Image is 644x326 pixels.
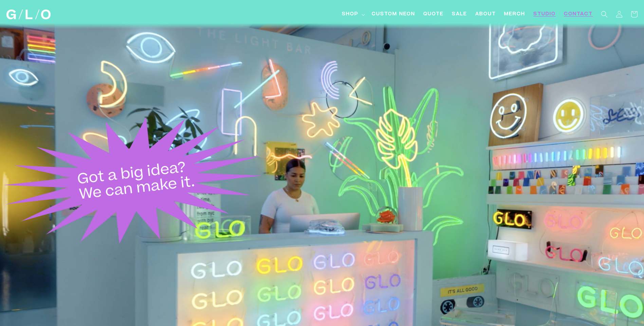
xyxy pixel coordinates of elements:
[522,231,644,326] iframe: Chat Widget
[500,7,529,22] a: Merch
[338,7,368,22] summary: Shop
[368,7,419,22] a: Custom Neon
[529,7,560,22] a: Studio
[6,9,51,19] img: GLO Studio
[452,11,467,18] span: SALE
[423,11,444,18] span: Quote
[4,7,53,22] a: GLO Studio
[372,11,415,18] span: Custom Neon
[475,11,496,18] span: About
[597,7,612,22] summary: Search
[342,11,358,18] span: Shop
[419,7,448,22] a: Quote
[564,11,593,18] span: Contact
[560,7,597,22] a: Contact
[504,11,525,18] span: Merch
[533,11,556,18] span: Studio
[448,7,471,22] a: SALE
[471,7,500,22] a: About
